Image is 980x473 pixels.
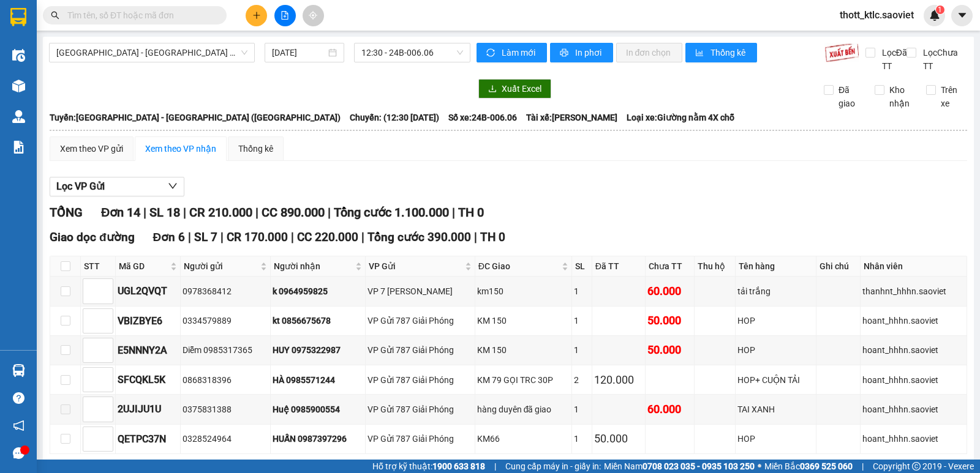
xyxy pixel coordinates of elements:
span: | [452,205,455,220]
span: notification [13,420,24,431]
span: bar-chart [695,48,706,58]
span: Giao dọc đường [50,230,135,244]
span: CR 210.000 [189,205,252,220]
div: 1 [574,432,590,445]
td: VP Gửi 787 Giải Phóng [366,307,475,336]
span: | [474,230,477,244]
span: | [255,205,258,220]
div: 120.000 [594,371,643,389]
th: Đã TT [592,256,646,277]
span: Mã GD [119,259,168,273]
span: plus [252,11,261,20]
span: Miền Bắc [764,460,853,473]
div: HOP+ CUỘN TẢI [737,373,814,387]
span: ĐC Giao [478,259,559,273]
span: | [291,230,294,244]
div: kt 0856675678 [273,314,363,327]
div: hoant_hhhn.saoviet [862,432,965,445]
td: SFCQKL5K [116,365,181,395]
span: Cung cấp máy in - giấy in: [505,460,601,473]
span: SL 18 [149,205,180,220]
div: Xem theo VP nhận [145,142,216,155]
div: VBIZBYE6 [118,313,178,329]
span: Miền Nam [604,460,755,473]
div: QETPC37N [118,431,178,447]
span: Hà Nội - Lào Cai (Giường) [56,43,247,62]
span: printer [560,48,570,58]
div: VP 7 [PERSON_NAME] [367,285,473,298]
button: In đơn chọn [616,43,683,62]
div: 0868318396 [183,373,268,387]
div: KM 79 GỌI TRC 30P [477,373,570,387]
span: 12:30 - 24B-006.06 [361,43,462,62]
div: 0334579889 [183,314,268,327]
span: Người gửi [184,259,257,273]
td: VP Gửi 787 Giải Phóng [366,395,475,424]
span: TH 0 [480,230,505,244]
button: caret-down [951,5,973,26]
td: 2UJIJU1U [116,395,181,424]
div: 1 [574,403,590,416]
span: Trên xe [936,83,968,110]
div: VP Gửi 787 Giải Phóng [367,403,473,416]
div: 0328524964 [183,432,268,445]
strong: 1900 633 818 [432,461,485,471]
div: 1 [574,285,590,298]
div: HOP [737,314,814,327]
img: icon-new-feature [929,10,940,21]
div: HUẤN 0987397296 [273,432,363,445]
div: Diễm 0985317365 [183,343,268,357]
span: | [361,230,364,244]
div: k 0964959825 [273,285,363,298]
div: 2UJIJU1U [118,401,178,417]
span: caret-down [957,10,968,21]
button: printerIn phơi [550,43,613,62]
td: VBIZBYE6 [116,307,181,336]
span: download [488,84,497,94]
strong: 0708 023 035 - 0935 103 250 [643,461,755,471]
button: bar-chartThống kê [685,43,757,62]
td: VP Gửi 787 Giải Phóng [366,425,475,454]
div: 1 [574,343,590,357]
div: VP Gửi 787 Giải Phóng [367,432,473,445]
div: 2 [574,373,590,387]
span: Lọc VP Gửi [56,179,105,194]
div: 0978368412 [183,285,268,298]
div: HOP [737,343,814,357]
div: VP Gửi 787 Giải Phóng [367,373,473,387]
div: Thống kê [238,142,273,155]
span: Đơn 14 [101,205,140,220]
th: Ghi chú [816,256,860,277]
span: Làm mới [502,46,537,59]
span: sync [486,48,497,58]
button: aim [303,5,324,26]
td: VP Gửi 787 Giải Phóng [366,365,475,395]
img: warehouse-icon [12,364,25,377]
img: warehouse-icon [12,49,25,62]
span: CR 170.000 [227,230,288,244]
div: 50.000 [594,430,643,447]
span: question-circle [13,392,24,404]
img: warehouse-icon [12,80,25,92]
span: Đã giao [834,83,865,110]
span: Tổng cước 390.000 [367,230,471,244]
td: VP 7 Phạm Văn Đồng [366,277,475,306]
span: CC 220.000 [297,230,358,244]
div: thanhnt_hhhn.saoviet [862,285,965,298]
span: Người nhận [274,259,353,273]
span: Kho nhận [884,83,916,110]
b: Tuyến: [GEOGRAPHIC_DATA] - [GEOGRAPHIC_DATA] ([GEOGRAPHIC_DATA]) [50,113,341,122]
div: KM 150 [477,343,570,357]
span: | [221,230,224,244]
span: Loại xe: Giường nằm 4X chỗ [627,111,734,124]
div: HUY 0975322987 [273,343,363,357]
span: Lọc Đã TT [877,46,909,73]
td: UGL2QVQT [116,277,181,306]
span: | [188,230,191,244]
button: plus [246,5,267,26]
div: 1 [574,314,590,327]
button: file-add [274,5,296,26]
span: TỔNG [50,205,83,220]
img: logo-vxr [10,8,26,26]
img: warehouse-icon [12,110,25,123]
